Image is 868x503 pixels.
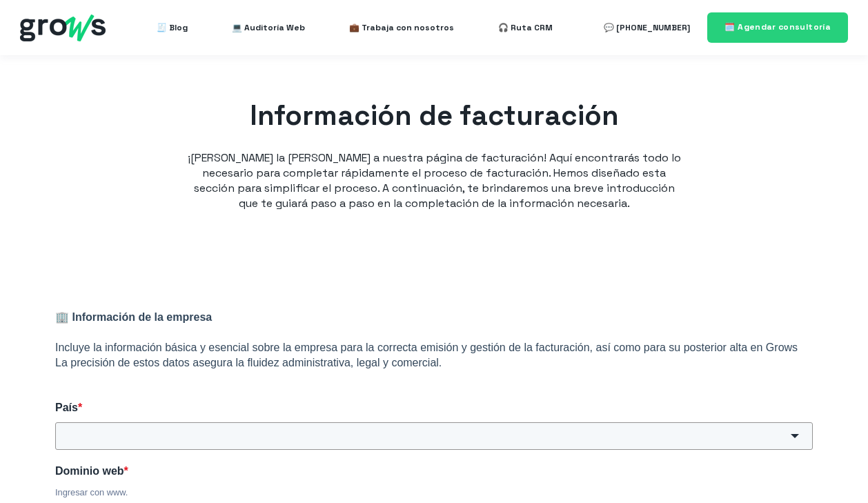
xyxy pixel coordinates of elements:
[604,14,690,41] a: 💬 [PHONE_NUMBER]
[55,340,813,371] p: Incluye la información básica y esencial sobre la empresa para la correcta emisión y gestión de l...
[55,311,212,323] strong: 🏢 Información de la empresa
[55,465,124,477] span: Dominio web
[498,14,553,41] a: 🎧 Ruta CRM
[799,437,868,503] iframe: Chat Widget
[186,97,682,135] h1: Información de facturación
[55,486,813,499] div: Ingresar con www.
[186,150,682,211] p: ¡[PERSON_NAME] la [PERSON_NAME] a nuestra página de facturación! Aquí encontrarás todo lo necesar...
[707,12,848,42] a: 🗓️ Agendar consultoría
[724,21,831,32] span: 🗓️ Agendar consultoría
[20,14,106,41] img: grows - hubspot
[55,402,78,413] span: País
[349,14,454,41] a: 💼 Trabaja con nosotros
[232,14,305,41] a: 💻 Auditoría Web
[157,14,188,41] a: 🧾 Blog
